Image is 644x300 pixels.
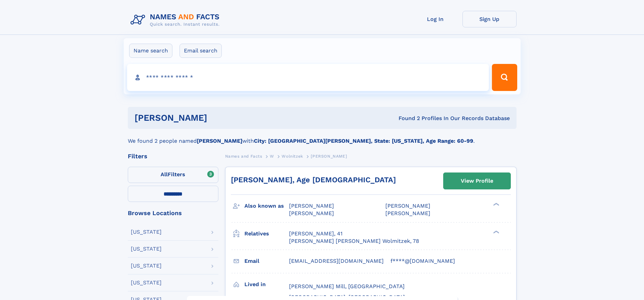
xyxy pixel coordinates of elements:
[128,210,218,216] div: Browse Locations
[131,263,162,269] div: [US_STATE]
[289,210,334,216] span: [PERSON_NAME]
[131,246,162,252] div: [US_STATE]
[161,171,168,178] span: All
[282,154,303,159] span: Wolnitzek
[270,154,274,159] span: W
[462,11,517,27] a: Sign Up
[289,203,334,209] span: [PERSON_NAME]
[289,258,384,264] span: [EMAIL_ADDRESS][DOMAIN_NAME]
[444,173,510,189] a: View Profile
[231,176,396,184] a: [PERSON_NAME], Age [DEMOGRAPHIC_DATA]
[289,237,419,245] a: [PERSON_NAME] [PERSON_NAME] Wolmitzek, 78
[254,138,473,144] b: City: [GEOGRAPHIC_DATA][PERSON_NAME], State: [US_STATE], Age Range: 60-99
[128,153,218,159] div: Filters
[225,152,262,160] a: Names and Facts
[492,202,500,207] div: ❯
[289,230,342,237] a: [PERSON_NAME], 41
[128,129,517,145] div: We found 2 people named with .
[282,152,303,160] a: Wolnitzek
[270,152,274,160] a: W
[131,229,162,235] div: [US_STATE]
[385,210,430,216] span: [PERSON_NAME]
[197,138,242,144] b: [PERSON_NAME]
[127,64,489,91] input: search input
[289,283,405,290] span: [PERSON_NAME] Mill, [GEOGRAPHIC_DATA]
[244,200,289,212] h3: Also known as
[129,44,172,58] label: Name search
[128,11,225,29] img: Logo Names and Facts
[385,203,430,209] span: [PERSON_NAME]
[303,115,510,122] div: Found 2 Profiles In Our Records Database
[244,228,289,239] h3: Relatives
[131,280,162,285] div: [US_STATE]
[311,154,347,159] span: [PERSON_NAME]
[408,11,462,27] a: Log In
[180,44,222,58] label: Email search
[244,279,289,290] h3: Lived in
[128,167,218,183] label: Filters
[492,64,517,91] button: Search Button
[244,255,289,267] h3: Email
[492,230,500,234] div: ❯
[135,114,303,122] h1: [PERSON_NAME]
[461,173,493,189] div: View Profile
